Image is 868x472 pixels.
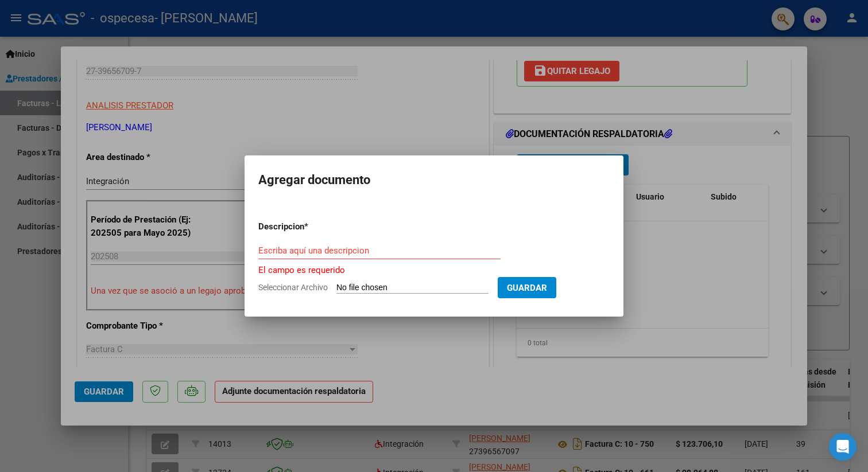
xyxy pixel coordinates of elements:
[507,283,547,293] span: Guardar
[258,283,328,292] span: Seleccionar Archivo
[829,433,857,461] div: Open Intercom Messenger
[258,169,610,191] h2: Agregar documento
[498,277,556,298] button: Guardar
[258,220,364,233] p: Descripcion
[258,264,610,277] p: El campo es requerido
